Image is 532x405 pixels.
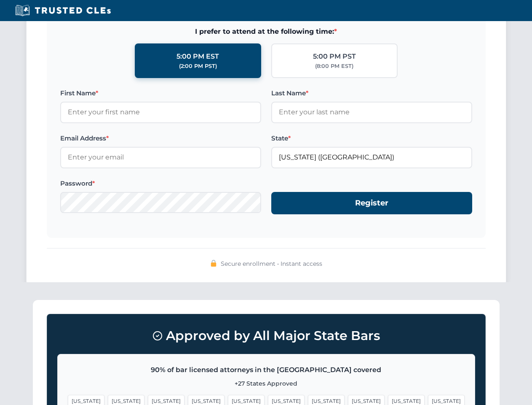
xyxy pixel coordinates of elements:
[271,88,472,98] label: Last Name
[271,192,472,214] button: Register
[13,4,113,17] img: Trusted CLEs
[271,133,472,143] label: State
[68,364,465,375] p: 90% of bar licensed attorneys in the [GEOGRAPHIC_DATA] covered
[60,147,261,168] input: Enter your email
[271,147,472,168] input: Florida (FL)
[315,62,353,70] div: (8:00 PM EST)
[60,178,261,189] label: Password
[60,88,261,98] label: First Name
[176,51,219,62] div: 5:00 PM EST
[57,324,475,347] h3: Approved by All Major State Bars
[221,259,322,268] span: Secure enrollment • Instant access
[60,26,472,37] span: I prefer to attend at the following time:
[60,133,261,143] label: Email Address
[271,102,472,123] input: Enter your last name
[210,260,217,267] img: 🔒
[179,62,217,70] div: (2:00 PM PST)
[60,102,261,123] input: Enter your first name
[68,379,465,388] p: +27 States Approved
[313,51,356,62] div: 5:00 PM PST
